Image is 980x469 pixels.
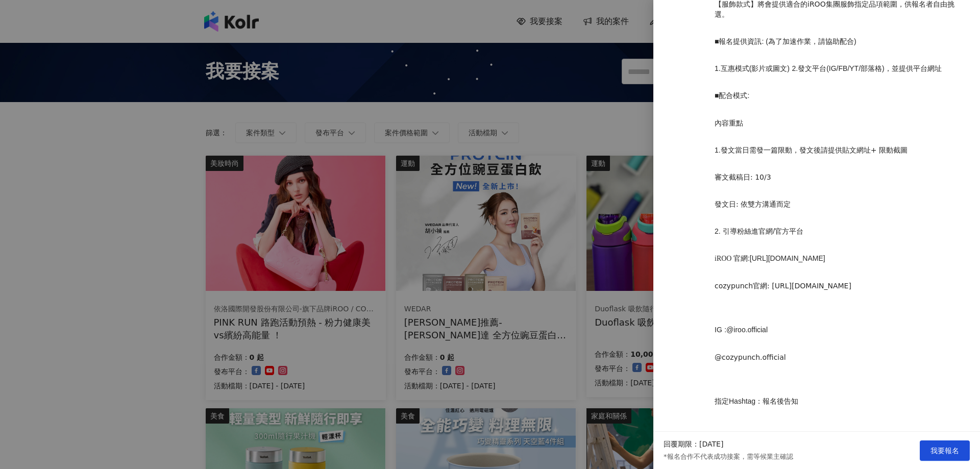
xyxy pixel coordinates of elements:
span: iROO 官網 [715,255,748,262]
span: / [773,227,775,235]
span: 為了加速作業，請協助配合 [768,38,854,45]
span: ：報名後告知 [755,398,798,405]
p: 發文日: 依雙方溝通而定 [715,200,965,210]
span: IG [715,326,722,334]
span: ■ [715,37,719,45]
span: ■ [715,91,719,100]
p: 回覆期限：[DATE] [664,439,723,450]
span: 我要報名 [930,447,959,455]
p: 審文截稿日: 10/3 [715,172,965,183]
span: 影片或圖文 [751,65,787,72]
span: Hashtag [729,397,755,405]
span: : ( [762,37,768,45]
a: [URL][DOMAIN_NAME] [750,254,825,262]
span: 1. [715,64,721,72]
span: 指定 [715,398,729,405]
p: 發文當日需發一篇限動，發文後請提供貼文網址+ 限動截圖 [715,145,965,156]
p: *報名合作不代表成功接案，需等候業主確認 [664,452,793,461]
span: 發文平台 [798,65,826,72]
span: 報名提供資訊 [719,38,762,45]
span: : [748,254,750,262]
span: ) [787,64,790,72]
span: ) [882,64,885,72]
span: 官方平台 [775,228,803,235]
span: 2. [715,227,721,235]
span: 互惠模式 [721,65,749,72]
span: : [747,91,749,100]
span: ，並提供平台網址 [885,65,942,72]
span: ( [749,64,752,72]
span: :@iroo.official [724,326,768,334]
span: (IG/FB/YT/ [826,64,861,72]
span: 1. [715,146,721,154]
span: ) [854,37,856,45]
p: cozypunch官網: [URL][DOMAIN_NAME] [715,281,965,291]
button: 我要報名 [920,440,970,461]
span: 引導粉絲進官網 [723,228,773,235]
p: @cozypunch.official [715,353,965,363]
span: 內容重點 [715,119,743,127]
span: 部落格 [861,65,882,72]
span: 配合模式 [719,92,747,100]
span: 2. [792,64,798,72]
